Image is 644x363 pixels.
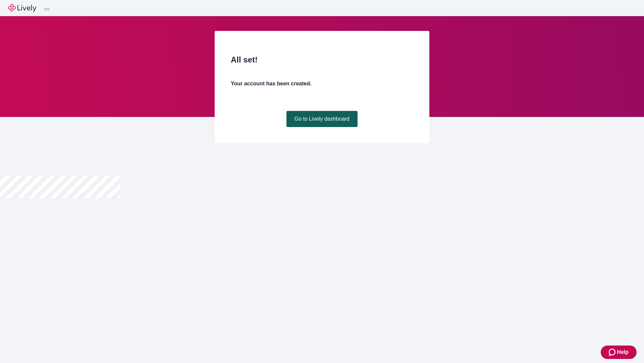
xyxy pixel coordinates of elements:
img: Lively [8,4,36,12]
a: Go to Lively dashboard [286,111,358,127]
h2: All set! [231,54,413,66]
button: Log out [44,8,50,10]
button: Zendesk support iconHelp [601,346,637,359]
svg: Zendesk support icon [609,348,617,356]
span: Help [617,348,629,356]
h4: Your account has been created. [231,80,413,88]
